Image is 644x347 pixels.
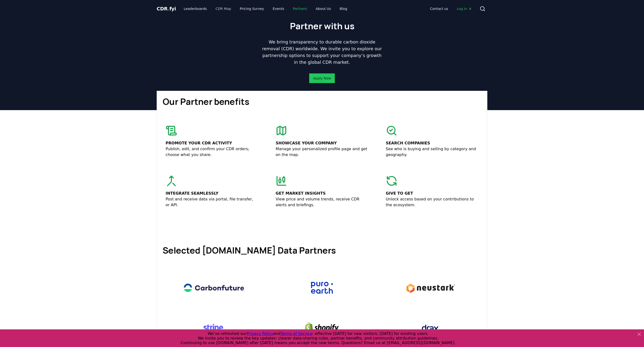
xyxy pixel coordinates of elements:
a: Pricing Survey [236,4,268,13]
a: Apply Now [313,76,331,81]
p: Unlock access based on your contributions to the ecosystem. [386,196,478,208]
h1: Our Partner benefits [163,97,481,106]
img: Drax logo [395,315,465,341]
a: Log in [453,4,476,13]
a: About Us [312,4,335,13]
img: Puro.earth logo [287,275,357,301]
p: Give to get [386,191,478,196]
img: Stripe logo [179,315,249,341]
h1: Selected [DOMAIN_NAME] Data Partners [163,246,481,255]
nav: Main [180,4,351,13]
img: Neustark logo [395,275,465,301]
p: Publish, edit, and confirm your CDR orders; choose what you share. [166,146,258,158]
p: Showcase your company [276,140,368,146]
span: . [168,6,169,12]
a: Blog [336,4,351,13]
p: Post and receive data via portal, file transfer, or API. [166,196,258,208]
p: Integrate seamlessly [166,191,258,196]
a: CDR.fyi [157,5,176,12]
span: Log in [457,6,472,11]
p: See who is buying and selling by category and geography. [386,146,478,158]
a: Contact us [426,4,452,13]
button: Apply Now [309,73,335,83]
a: Leaderboards [180,4,211,13]
a: Partners [289,4,311,13]
a: CDR Map [212,4,235,13]
span: CDR fyi [157,6,176,12]
p: Get market insights [276,191,368,196]
img: Carbonfuture logo [179,275,249,301]
p: Manage your personalized profile page and get on the map. [276,146,368,158]
a: Events [269,4,288,13]
p: We bring transparency to durable carbon dioxide removal (CDR) worldwide. We invite you to explore... [260,39,384,66]
h1: Partner with us [290,21,354,31]
img: Shopify logo [287,315,357,341]
nav: Main [426,4,476,13]
p: Promote your CDR activity [166,140,258,146]
p: View price and volume trends, receive CDR alerts and briefings. [276,196,368,208]
p: Search companies [386,140,478,146]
